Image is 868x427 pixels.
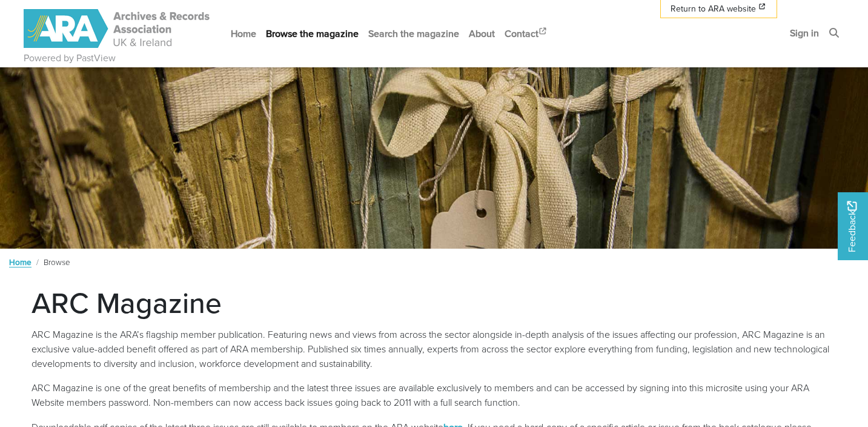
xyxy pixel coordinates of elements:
[24,2,211,55] a: ARA - ARC Magazine | Powered by PastView logo
[261,18,363,50] a: Browse the magazine
[31,285,837,320] h1: ARC Magazine
[845,201,860,252] span: Feedback
[671,2,756,15] span: Return to ARA website
[44,256,70,268] span: Browse
[464,18,500,50] a: About
[363,18,464,50] a: Search the magazine
[9,256,31,268] a: Home
[24,9,211,48] img: ARA - ARC Magazine | Powered by PastView
[226,18,261,50] a: Home
[24,51,116,66] a: Powered by PastView
[31,381,837,410] p: ARC Magazine is one of the great benefits of membership and the latest three issues are available...
[31,328,837,371] p: ARC Magazine is the ARA’s flagship member publication. Featuring news and views from across the s...
[785,17,824,49] a: Sign in
[838,192,868,260] a: Would you like to provide feedback?
[500,18,553,50] a: Contact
